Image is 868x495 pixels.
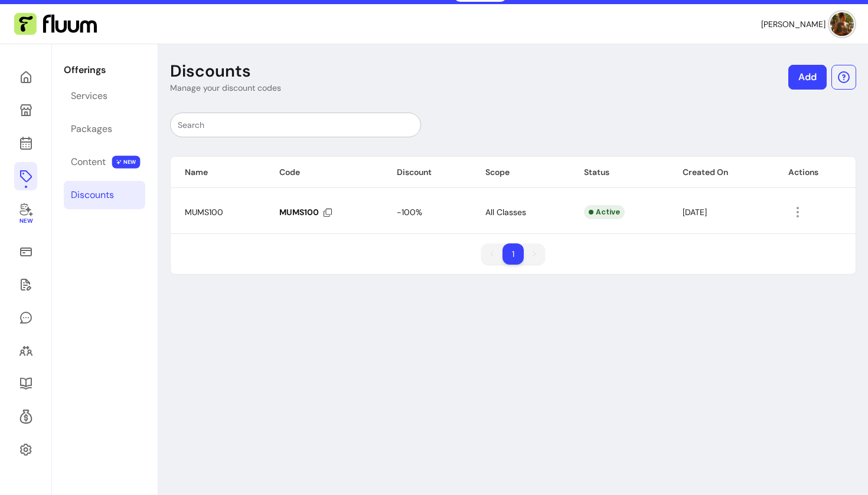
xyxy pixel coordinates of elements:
[71,89,107,103] div: Services
[64,148,145,176] a: Content NEW
[14,336,37,365] a: Clients
[170,61,251,82] p: Discounts
[14,369,37,398] a: Resources
[14,237,37,266] a: Sales
[761,18,825,30] span: [PERSON_NAME]
[64,115,145,143] a: Packages
[112,156,141,169] span: NEW
[14,129,37,157] a: Calendar
[14,96,37,124] a: My Page
[64,63,145,77] p: Offerings
[830,12,854,36] img: avatar
[14,195,37,233] a: New
[71,155,106,169] div: Content
[383,157,472,188] th: Discount
[178,119,413,131] input: Search
[64,82,145,110] a: Services
[788,65,827,90] a: Add
[185,207,223,217] span: MUMS100
[668,157,774,188] th: Created On
[761,12,854,36] button: avatar[PERSON_NAME]
[14,435,37,464] a: Settings
[485,207,526,217] span: All Classes
[170,82,281,94] p: Manage your discount codes
[14,13,97,35] img: Fluum Logo
[14,162,37,190] a: Offerings
[171,157,265,188] th: Name
[774,157,856,188] th: Actions
[397,207,422,217] span: -100%
[14,303,37,332] a: My Messages
[64,181,145,209] a: Discounts
[279,207,332,217] div: Click to copy
[471,157,570,188] th: Scope
[683,207,707,217] span: [DATE]
[584,205,625,219] div: Active
[71,122,112,136] div: Packages
[14,270,37,299] a: Waivers
[502,243,524,265] li: pagination item 1 active
[265,157,382,188] th: Code
[14,63,37,91] a: Home
[570,157,668,188] th: Status
[14,402,37,431] a: Refer & Earn
[475,237,551,270] nav: pagination navigation
[71,188,114,202] div: Discounts
[19,217,32,225] span: New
